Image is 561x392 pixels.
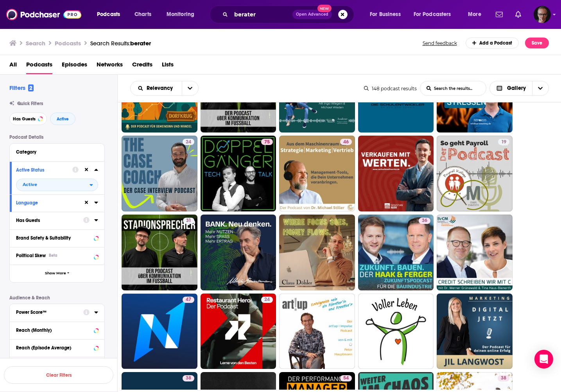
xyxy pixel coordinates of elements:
[130,39,151,47] span: berater
[9,295,105,301] p: Audience & Reach
[264,296,270,304] span: 24
[507,86,526,91] span: Gallery
[16,251,98,260] button: Political SkewBeta
[370,9,401,20] span: For Business
[292,10,332,19] button: Open AdvancedNew
[16,215,83,225] button: Has Guests
[16,167,67,173] div: Active Status
[16,198,83,208] button: Language
[161,8,204,21] button: open menu
[534,350,553,369] div: Open Intercom Messenger
[16,149,93,155] div: Category
[409,8,462,21] button: open menu
[186,374,191,382] span: 38
[261,139,273,145] a: 75
[45,271,66,276] span: Show More
[16,325,98,335] button: Reach (Monthly)
[50,113,75,125] button: Active
[62,58,87,74] span: Episodes
[261,297,273,303] a: 24
[90,39,151,47] a: Search Results:berater
[498,375,509,381] a: 38
[183,139,194,145] a: 24
[167,9,194,20] span: Monitoring
[16,218,78,223] div: Has Guests
[466,38,519,48] a: Add a Podcast
[501,138,506,146] span: 19
[9,58,17,74] a: All
[16,233,98,243] a: Brand Safety & Suitability
[512,8,524,21] a: Show notifications dropdown
[414,9,451,20] span: For Podcasters
[55,39,81,47] h3: Podcasts
[343,138,349,146] span: 46
[201,294,276,369] a: 24
[16,253,46,258] span: Political Skew
[4,366,113,384] button: Clear Filters
[183,297,194,303] a: 47
[26,58,52,74] a: Podcasts
[201,136,276,211] a: 75
[468,9,481,20] span: More
[419,218,430,224] a: 36
[122,136,197,211] a: 24
[186,296,191,304] span: 47
[162,58,174,74] a: Lists
[16,147,98,157] button: Category
[122,294,197,369] a: 47
[462,8,491,21] button: open menu
[129,8,156,21] a: Charts
[183,375,194,381] a: 38
[9,84,34,91] h2: Filters
[534,6,551,23] img: User Profile
[534,6,551,23] span: Logged in as experts2podcasts
[9,134,105,140] p: Podcast Details
[186,217,191,225] span: 31
[10,265,104,282] button: Show More
[437,136,513,211] a: 19
[16,235,91,241] div: Brand Safety & Suitability
[279,136,355,211] a: 46
[26,39,45,47] h3: Search
[97,9,120,20] span: Podcasts
[28,84,34,91] span: 2
[97,58,123,74] a: Networks
[217,5,362,23] div: Search podcasts, credits, & more...
[364,8,410,21] button: open menu
[501,374,506,382] span: 38
[16,179,98,191] button: open menu
[16,310,78,315] div: Power Score™
[130,81,199,96] h2: Choose List sort
[49,253,57,258] div: Beta
[147,86,176,91] span: Relevancy
[420,40,459,47] button: Send feedback
[340,375,352,381] a: 54
[534,6,551,23] button: Show profile menu
[57,117,69,121] span: Active
[16,165,72,175] button: Active Status
[122,215,197,290] a: 31
[132,58,152,74] span: Credits
[498,139,509,145] a: 19
[422,217,427,225] span: 36
[364,86,417,91] div: 148 podcast results
[358,215,434,290] a: 36
[6,7,81,22] a: Podchaser - Follow, Share and Rate Podcasts
[340,139,352,145] a: 46
[16,345,91,351] div: Reach (Episode Average)
[264,138,270,146] span: 75
[16,328,91,333] div: Reach (Monthly)
[16,179,98,191] h2: filter dropdown
[91,8,130,21] button: open menu
[183,218,194,224] a: 31
[134,9,151,20] span: Charts
[489,81,549,96] button: Choose View
[296,13,328,16] span: Open Advanced
[231,8,292,21] input: Search podcasts, credits, & more...
[16,343,98,353] button: Reach (Episode Average)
